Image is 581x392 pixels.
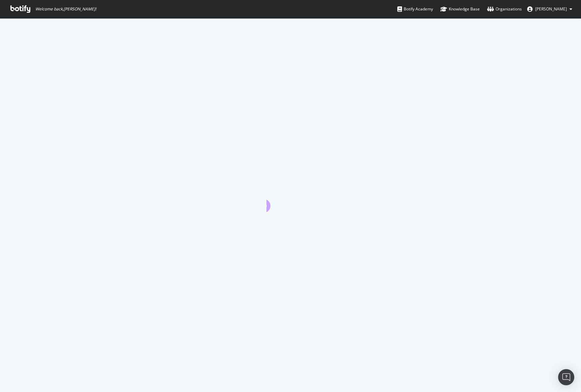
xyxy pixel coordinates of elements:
[535,6,567,12] span: Mike Tekula
[522,4,578,14] button: [PERSON_NAME]
[440,6,480,12] div: Knowledge Base
[558,369,574,385] div: Open Intercom Messenger
[397,6,433,12] div: Botify Academy
[266,188,315,212] div: animation
[487,6,522,12] div: Organizations
[35,6,96,12] span: Welcome back, [PERSON_NAME] !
